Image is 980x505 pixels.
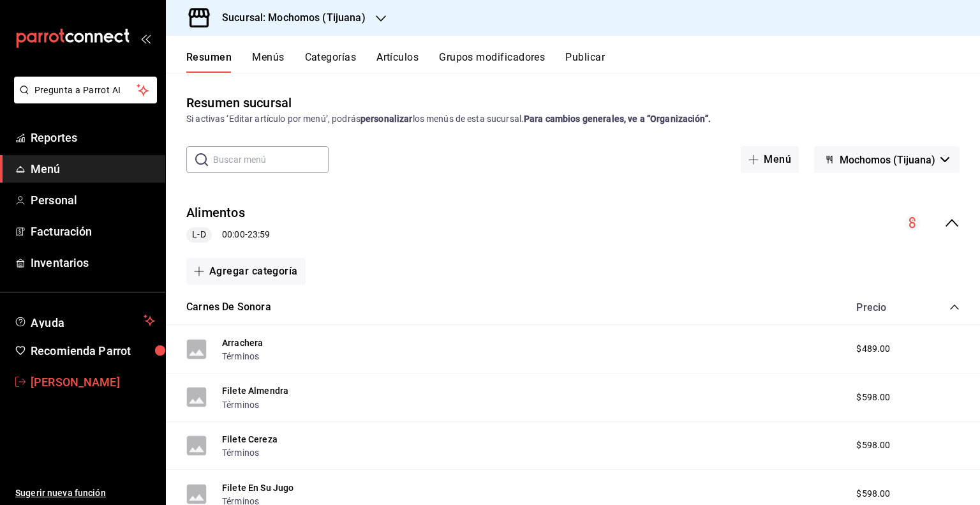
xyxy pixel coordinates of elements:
button: Artículos [376,51,419,73]
span: Sugerir nueva función [15,486,155,500]
button: collapse-category-row [949,302,960,312]
div: Si activas ‘Editar artículo por menú’, podrás los menús de esta sucursal. [186,112,960,126]
span: L-D [187,228,211,241]
span: Ayuda [31,313,138,328]
strong: personalizar [360,114,413,124]
button: Filete Cereza [222,433,278,446]
button: open_drawer_menu [140,33,151,43]
button: Pregunta a Parrot AI [14,77,157,103]
span: [PERSON_NAME] [31,373,155,391]
button: Menú [741,146,799,173]
h3: Sucursal: Mochomos (Tijuana) [212,10,366,26]
span: Mochomos (Tijuana) [840,154,935,166]
span: $598.00 [856,487,890,501]
button: Filete Almendra [222,384,288,397]
span: $598.00 [856,391,890,404]
input: Buscar menú [213,147,329,172]
button: Agregar categoría [186,258,306,285]
div: 00:00 - 23:59 [186,227,270,243]
span: $489.00 [856,342,890,356]
button: Categorías [305,51,357,73]
span: Recomienda Parrot [31,342,155,359]
div: Precio [843,301,925,313]
button: Resumen [186,51,232,73]
button: Grupos modificadores [439,51,545,73]
button: Mochomos (Tijuana) [814,146,960,173]
button: Publicar [565,51,605,73]
div: collapse-menu-row [166,193,980,253]
button: Carnes De Sonora [186,300,271,315]
span: Reportes [31,129,155,146]
span: Facturación [31,223,155,240]
span: $598.00 [856,439,890,452]
button: Términos [222,350,259,363]
button: Términos [222,446,259,459]
span: Pregunta a Parrot AI [34,84,137,97]
a: Pregunta a Parrot AI [9,93,157,106]
button: Arrachera [222,336,263,349]
span: Menú [31,160,155,177]
span: Inventarios [31,254,155,271]
strong: Para cambios generales, ve a “Organización”. [524,114,711,124]
div: Resumen sucursal [186,93,292,112]
button: Términos [222,398,259,411]
button: Alimentos [186,204,245,222]
div: navigation tabs [186,51,980,73]
button: Menús [252,51,284,73]
span: Personal [31,192,155,209]
button: Filete En Su Jugo [222,481,294,494]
